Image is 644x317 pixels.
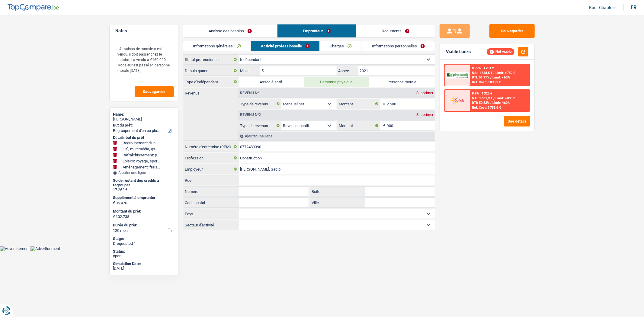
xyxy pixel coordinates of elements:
div: 8.99% | 1 281 € [472,66,494,70]
a: Documents [356,24,435,37]
label: Type d'indépendant [183,77,239,87]
img: Cofidis [446,95,469,106]
div: [DATE] [113,266,175,271]
label: Personne physique [304,77,370,87]
span: Sauvegarder [143,90,165,94]
div: 9.9% | 1 328 € [472,91,492,95]
a: Charges [320,41,362,51]
div: Supprimer [415,91,435,95]
label: Durée du prêt: [113,223,173,228]
label: Revenus [183,88,238,95]
div: Stage: [113,236,175,241]
div: Revenu nº2 [239,113,262,117]
div: [PERSON_NAME] [113,117,175,122]
label: But du prêt: [113,123,173,128]
span: DTI: 51.91% [472,75,489,79]
div: Viable banks [446,49,471,54]
label: Secteur d'activité [183,220,239,230]
label: Statut professionnel [183,55,239,64]
input: AAAA [358,66,434,75]
div: Ajouter une ligne [239,132,435,140]
img: Advertisement [30,246,60,251]
div: Name: [113,112,175,117]
img: AlphaCredit [446,72,469,79]
img: TopCompare Logo [8,4,59,11]
label: Montant du prêt: [113,209,173,214]
div: 17.262 € [113,187,175,192]
label: Profession [183,153,239,163]
button: Sauvegarder [489,24,535,38]
span: Badr Chabli [589,5,611,10]
label: Année [337,66,358,75]
label: Pays [183,209,239,219]
button: See details [504,116,530,126]
span: / [490,101,492,105]
a: Emprunteur [277,24,356,37]
span: Limit: >750 € [495,71,515,75]
div: Solde restant des crédits à regrouper [113,178,175,187]
label: Ville [310,198,365,207]
button: Sauvegarder [135,86,174,97]
label: Mois [239,66,260,75]
span: / [493,71,495,75]
span: DTI: 50.53% [472,101,489,105]
div: Ref. Cost: 8 833,2 € [472,80,501,84]
label: Numéro d'entreprise (RPM) [183,142,239,152]
span: € [113,214,115,219]
span: € [380,121,387,130]
label: Associé actif [239,77,304,87]
label: Numéro [183,187,239,196]
div: Supprimer [415,113,435,117]
span: Limit: >800 € [495,96,515,100]
span: / [490,75,492,79]
div: fr [631,5,636,10]
h5: Notes [116,28,172,34]
label: Boite [310,187,365,196]
div: Simulation Date: [113,261,175,266]
div: Ajouter une ligne [113,171,175,175]
a: Informations personnelles [362,41,435,51]
div: Ref. Cost: 9 783,6 € [472,106,501,110]
span: NAI: 1 681,9 € [472,96,492,100]
label: Personne morale [369,77,435,87]
label: Rue [183,175,239,185]
div: Revenu nº1 [239,91,262,95]
label: Type de revenus [239,121,281,130]
input: MM [260,66,336,75]
div: open [113,254,175,258]
label: Montant [337,121,380,130]
label: Depuis quand [183,66,239,75]
a: Informations générales [183,41,251,51]
a: Badr Chabli [584,3,616,13]
div: Détails but du prêt [113,135,175,140]
div: Drequested 1 [113,241,175,246]
label: Supplément à emprunter: [113,195,173,200]
span: Limit: <60% [492,101,510,105]
span: / [493,96,495,100]
a: Analyse des besoins [183,24,277,37]
span: € [113,200,115,205]
span: Limit: <60% [492,75,510,79]
div: Not viable [487,48,514,55]
label: Montant [337,99,380,109]
span: € [380,99,387,109]
label: Employeur [183,164,239,174]
span: NAI: 1 548,5 € [472,71,492,75]
div: Status: [113,249,175,254]
label: Code postal [183,198,239,207]
a: Activité professionnelle [251,41,319,51]
label: Type de revenus [239,99,281,109]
